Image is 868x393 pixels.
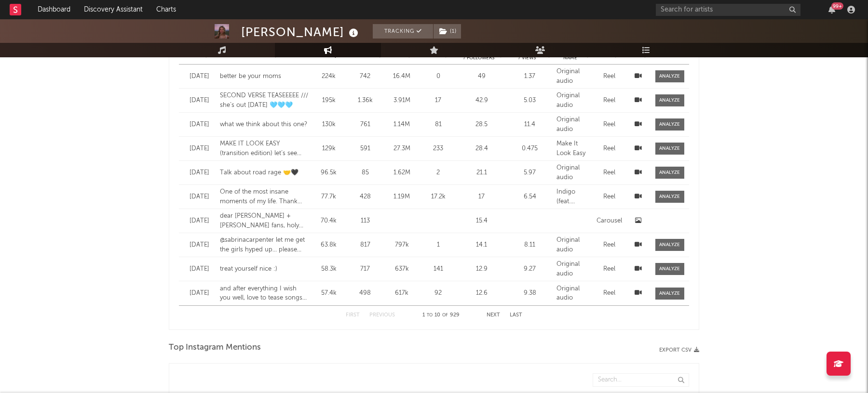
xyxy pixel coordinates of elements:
div: 0 [421,72,455,81]
div: dear [PERSON_NAME] + [PERSON_NAME] fans, holy freak you’re blowing this song up. so grateful to s... [220,211,309,230]
div: 195k [314,96,344,105]
div: 233 [421,144,455,154]
div: [DATE] [184,168,215,178]
div: 92 [421,288,455,298]
button: First [346,313,360,318]
div: better be your moms [220,72,309,81]
div: [DATE] [184,96,215,105]
div: 5.03 [508,96,552,105]
button: 99+ [828,6,835,13]
div: [DATE] [184,72,215,81]
div: 1.19M [387,192,417,202]
button: Tracking [373,24,433,39]
div: 9.27 [508,264,552,274]
div: 1.37 [508,72,552,81]
div: 28.4 [460,144,503,154]
div: 42.9 [460,96,503,105]
div: 591 [348,144,382,154]
div: 28.5 [460,120,503,130]
div: 21.1 [460,168,503,178]
button: Last [510,313,522,318]
div: what we think about this one? [220,120,309,130]
div: 797k [387,240,417,250]
div: 617k [387,288,417,298]
div: 17.2k [421,192,455,202]
div: [DATE] [184,288,215,298]
div: 14.1 [460,240,503,250]
div: SECOND VERSE TEASEEEEE /// she’s out [DATE] 🩵🩵🩵 [220,91,309,110]
div: 9.38 [508,288,552,298]
div: 27.3M [387,144,417,154]
div: 817 [348,240,382,250]
div: [DATE] [184,216,215,226]
div: 12.9 [460,264,503,274]
div: 17 [421,96,455,105]
div: Reel [595,144,624,154]
div: 99 + [831,2,843,10]
div: 717 [348,264,382,274]
div: [DATE] [184,144,215,154]
div: 761 [348,120,382,130]
div: Original audio [556,260,590,278]
div: 1.36k [348,96,382,105]
div: 58.3k [314,264,344,274]
div: 16.4M [387,72,417,81]
div: 3.91M [387,96,417,105]
div: 2 [421,168,455,178]
div: MAKE IT LOOK EASY (transition edition) let’s see yours 🖤 [220,139,309,158]
div: Reel [595,264,624,274]
div: 96.5k [314,168,344,178]
input: Search... [593,373,689,387]
div: 5.97 [508,168,552,178]
div: 49 [460,72,503,81]
button: Next [487,313,500,318]
div: 1 [421,240,455,250]
button: (1) [434,24,461,39]
div: Carousel [595,216,624,226]
div: 428 [348,192,382,202]
div: [DATE] [184,240,215,250]
div: 8.11 [508,240,552,250]
div: [DATE] [184,192,215,202]
div: 129k [314,144,344,154]
div: Original audio [556,67,590,86]
div: @sabrinacarpenter let me get the girls hyped up… please please please? [220,236,309,254]
button: Export CSV [659,347,699,353]
div: 57.4k [314,288,344,298]
div: 17 [460,192,503,202]
div: 141 [421,264,455,274]
div: Original audio [556,236,590,254]
div: Reel [595,96,624,105]
div: 130k [314,120,344,130]
div: 1.62M [387,168,417,178]
div: One of the most insane moments of my life. Thank you God. [220,187,309,206]
div: 12.6 [460,288,503,298]
div: Reel [595,240,624,250]
div: 63.8k [314,240,344,250]
div: [DATE] [184,120,215,130]
div: 224k [314,72,344,81]
div: 1.14M [387,120,417,130]
span: ( 1 ) [433,24,461,39]
div: 1 10 929 [414,310,467,321]
div: 11.4 [508,120,552,130]
div: Original audio [556,284,590,303]
div: 498 [348,288,382,298]
div: 113 [348,216,382,226]
div: Original audio [556,91,590,110]
div: Reel [595,72,624,81]
div: 637k [387,264,417,274]
div: 742 [348,72,382,81]
div: 0.475 [508,144,552,154]
div: Reel [595,192,624,202]
div: Reel [595,288,624,298]
div: 81 [421,120,455,130]
button: Previous [369,313,395,318]
div: Original audio [556,115,590,134]
div: Reel [595,120,624,130]
div: 77.7k [314,192,344,202]
div: treat yourself nice :) [220,264,309,274]
span: Top Instagram Mentions [169,342,261,354]
span: of [442,313,448,317]
div: 15.4 [460,216,503,226]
